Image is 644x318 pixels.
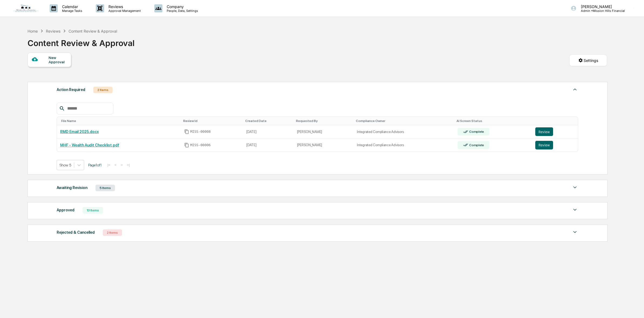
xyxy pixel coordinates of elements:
[294,125,354,139] td: [PERSON_NAME]
[572,229,578,235] img: caret
[456,119,530,123] div: Toggle SortBy
[46,29,60,33] div: Reviews
[88,163,102,167] span: Page 1 of 1
[577,4,625,9] p: [PERSON_NAME]
[58,4,85,9] p: Calendar
[536,119,576,123] div: Toggle SortBy
[104,9,144,13] p: Approval Management
[60,130,99,134] a: RMD Email 2025.docx
[28,34,135,48] div: Content Review & Approval
[13,4,39,12] img: logo
[93,87,113,93] div: 2 Items
[294,138,354,152] td: [PERSON_NAME]
[468,130,484,134] div: Complete
[83,207,103,214] div: 13 Items
[106,163,112,167] button: |<
[162,4,201,9] p: Company
[57,229,95,236] div: Rejected & Cancelled
[572,207,578,213] img: caret
[162,9,201,13] p: People, Data, Settings
[572,184,578,191] img: caret
[104,4,144,9] p: Reviews
[572,86,578,93] img: caret
[468,143,484,147] div: Complete
[535,141,575,149] a: Review
[103,229,122,236] div: 2 Items
[58,9,85,13] p: Manage Tasks
[61,119,179,123] div: Toggle SortBy
[96,185,115,191] div: 5 Items
[190,130,211,134] span: MISS-00008
[113,163,118,167] button: <
[184,143,189,148] span: Copy Id
[354,125,454,139] td: Integrated Compliance Advisors
[57,184,87,191] div: Awaiting Revision
[569,54,607,66] button: Settings
[57,207,74,214] div: Approved
[243,138,294,152] td: [DATE]
[60,143,119,147] a: MHF - Wealth Audit Checklist.pdf
[125,163,131,167] button: >|
[535,141,553,149] button: Review
[28,29,38,33] div: Home
[184,129,189,134] span: Copy Id
[69,29,117,33] div: Content Review & Approval
[354,138,454,152] td: Integrated Compliance Advisors
[535,127,575,136] a: Review
[243,125,294,139] td: [DATE]
[49,55,67,64] div: New Approval
[356,119,452,123] div: Toggle SortBy
[119,163,124,167] button: >
[245,119,291,123] div: Toggle SortBy
[535,127,553,136] button: Review
[296,119,352,123] div: Toggle SortBy
[190,143,211,147] span: MISS-00006
[577,9,625,13] p: Admin • Mission Hills Financial
[183,119,241,123] div: Toggle SortBy
[57,86,85,93] div: Action Required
